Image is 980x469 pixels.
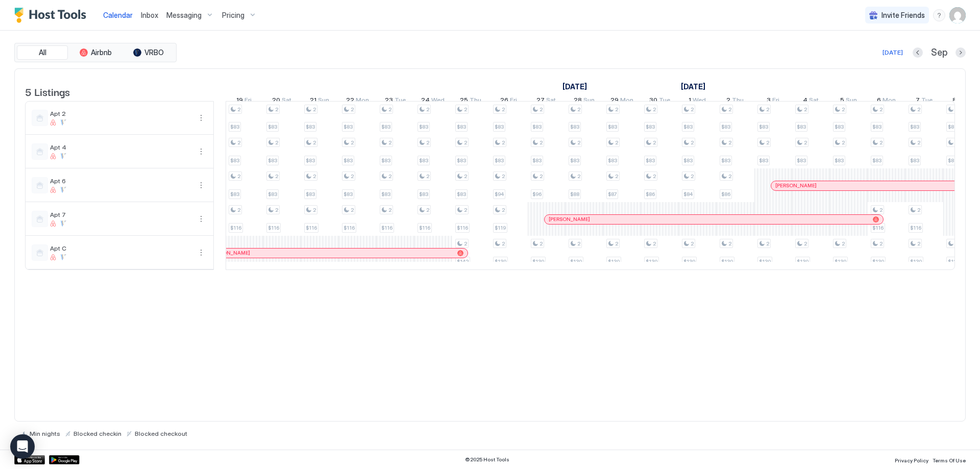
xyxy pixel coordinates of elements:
[683,157,693,164] span: $83
[222,11,244,20] span: Pricing
[426,207,429,213] span: 2
[955,47,966,58] button: Next month
[495,124,504,130] span: $83
[835,157,844,164] span: $83
[346,96,354,107] span: 22
[195,179,207,191] button: More options
[646,258,657,265] span: $130
[395,96,406,107] span: Tue
[495,157,504,164] span: $83
[381,124,390,130] span: $83
[464,106,467,113] span: 2
[470,96,481,107] span: Thu
[14,455,45,464] div: App Store
[464,207,467,213] span: 2
[536,96,545,107] span: 27
[804,106,807,113] span: 2
[732,96,744,107] span: Thu
[532,258,544,265] span: $130
[381,157,390,164] span: $83
[457,94,484,109] a: September 25, 2025
[50,177,191,185] span: Apt 6
[50,110,191,117] span: Apt 2
[236,96,243,107] span: 19
[388,106,391,113] span: 2
[419,191,428,198] span: $83
[306,225,317,231] span: $116
[583,96,595,107] span: Sun
[653,240,656,247] span: 2
[872,124,881,130] span: $83
[50,143,191,151] span: Apt 4
[310,96,316,107] span: 21
[659,96,670,107] span: Tue
[502,240,505,247] span: 2
[766,106,769,113] span: 2
[913,94,935,109] a: October 7, 2025
[917,240,920,247] span: 2
[10,434,35,459] div: Open Intercom Messenger
[879,207,883,213] span: 2
[728,240,731,247] span: 2
[615,139,618,146] span: 2
[649,96,657,107] span: 30
[426,173,429,180] span: 2
[49,455,80,464] div: Google Play Store
[502,207,505,213] span: 2
[351,207,354,213] span: 2
[835,258,846,265] span: $130
[195,145,207,158] div: menu
[230,124,239,130] span: $83
[244,96,252,107] span: Fri
[465,456,509,463] span: © 2025 Host Tools
[141,11,158,19] span: Inbox
[313,207,316,213] span: 2
[388,207,391,213] span: 2
[800,94,821,109] a: October 4, 2025
[17,45,68,60] button: All
[728,106,731,113] span: 2
[237,207,240,213] span: 2
[195,246,207,259] button: More options
[14,8,91,23] a: Host Tools Logo
[30,430,60,437] span: Min nights
[103,10,133,20] a: Calendar
[549,216,590,223] span: [PERSON_NAME]
[275,173,278,180] span: 2
[653,139,656,146] span: 2
[495,258,506,265] span: $130
[275,106,278,113] span: 2
[344,225,355,231] span: $116
[230,225,241,231] span: $116
[282,96,291,107] span: Sat
[683,124,693,130] span: $83
[25,84,70,99] span: 5 Listings
[426,139,429,146] span: 2
[419,157,428,164] span: $83
[570,258,582,265] span: $130
[269,94,294,109] a: September 20, 2025
[268,124,277,130] span: $83
[230,191,239,198] span: $83
[356,96,369,107] span: Mon
[540,106,543,113] span: 2
[683,191,693,198] span: $84
[382,94,408,109] a: September 23, 2025
[577,139,580,146] span: 2
[691,240,694,247] span: 2
[683,258,695,265] span: $130
[728,139,731,146] span: 2
[351,139,354,146] span: 2
[268,157,277,164] span: $83
[195,246,207,259] div: menu
[608,124,617,130] span: $83
[933,454,966,465] a: Terms Of Use
[195,112,207,124] div: menu
[933,457,966,463] span: Terms Of Use
[502,173,505,180] span: 2
[460,96,468,107] span: 25
[646,124,655,130] span: $83
[495,191,504,198] span: $94
[872,225,884,231] span: $116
